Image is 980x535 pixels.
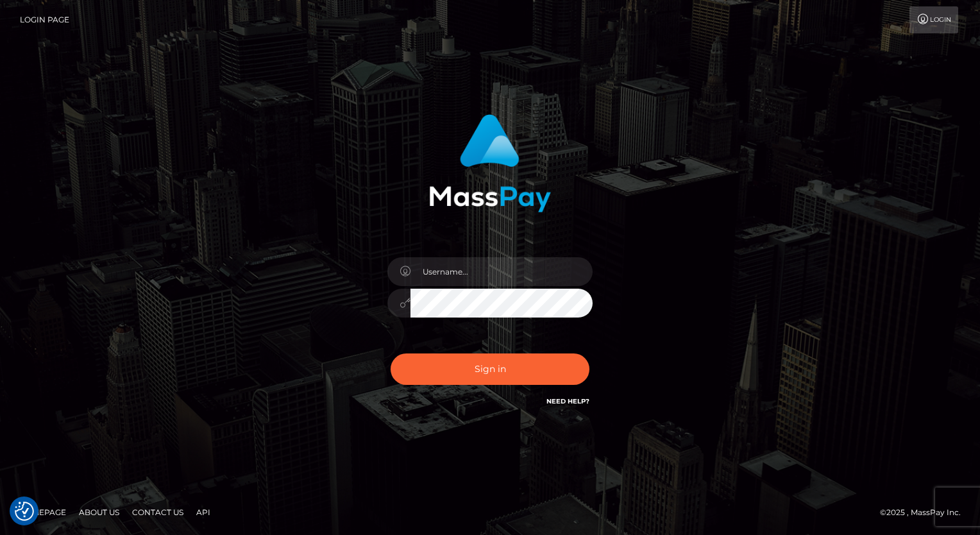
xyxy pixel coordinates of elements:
button: Consent Preferences [15,502,34,521]
button: Sign in [391,353,589,385]
a: Need Help? [546,397,589,405]
a: API [191,502,215,522]
a: Login [909,6,958,33]
a: Contact Us [127,502,189,522]
input: Username... [410,257,593,286]
a: About Us [74,502,124,522]
a: Homepage [14,502,71,522]
img: MassPay Login [429,114,551,212]
div: © 2025 , MassPay Inc. [880,505,970,520]
a: Login Page [20,6,69,33]
img: Revisit consent button [15,502,34,521]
